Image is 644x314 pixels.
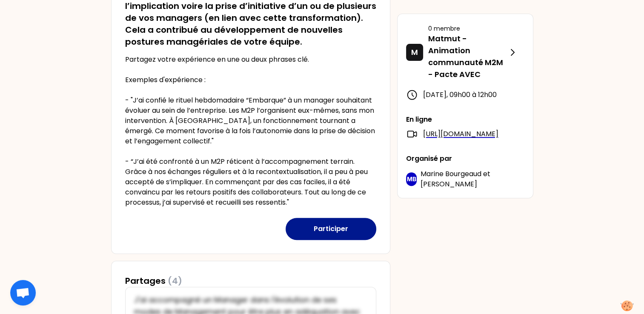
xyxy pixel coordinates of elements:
div: Ouvrir le chat [10,280,36,305]
p: Matmut - Animation communauté M2M - Pacte AVEC [428,33,507,80]
span: (4) [168,275,182,287]
span: [PERSON_NAME] [420,179,477,189]
p: M [411,46,418,58]
p: MB [406,175,416,183]
div: [DATE] , 09h00 à 12h00 [406,89,524,101]
a: [URL][DOMAIN_NAME] [423,129,498,139]
p: En ligne [406,114,524,125]
p: 0 membre [428,24,507,33]
p: Organisé par [406,154,524,164]
h3: Partages [125,275,182,287]
button: Participer [286,218,376,240]
p: et [420,169,524,189]
span: Marine Bourgeaud [420,169,481,179]
p: Partagez votre expérience en une ou deux phrases clé. Exemples d'expérience : - "J’ai confié le r... [125,54,376,208]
